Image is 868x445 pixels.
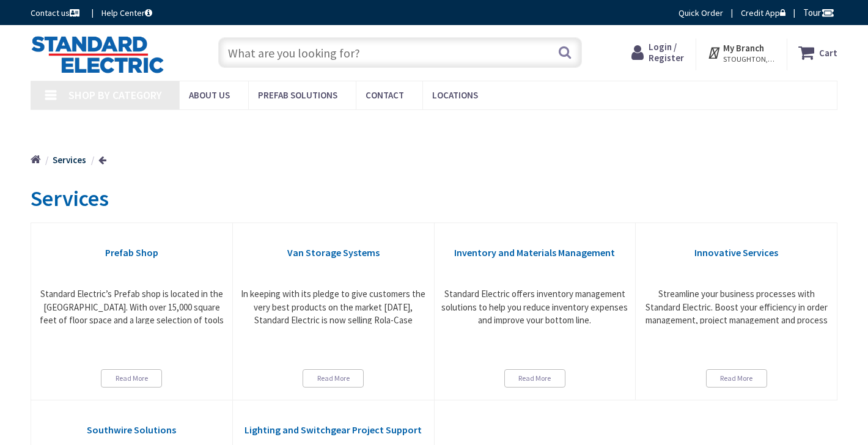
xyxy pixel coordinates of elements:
h5: Innovative Services [636,248,837,259]
p: In keeping with its pledge to give customers the very best products on the market [DATE], Standar... [233,287,434,324]
input: What are you looking for? [218,37,582,68]
a: Help Center [101,7,152,19]
span: STOUGHTON, [GEOGRAPHIC_DATA] [723,54,775,64]
span: About Us [189,89,230,101]
img: Standard Electric [31,35,164,73]
span: Services [31,185,109,212]
a: Read More [504,369,565,388]
h5: Lighting and Switchgear Project Support [233,425,434,436]
strong: Cart [819,42,837,64]
p: Standard Electric offers inventory management solutions to help you reduce inventory expenses and... [435,287,636,324]
strong: My Branch [723,42,764,54]
h5: Inventory and Materials Management [435,248,636,259]
a: Login / Register [631,42,684,64]
span: Prefab Solutions [258,89,337,101]
a: Read More [706,369,767,388]
span: Contact [366,89,404,101]
a: Contact us [31,7,82,19]
p: Standard Electric’s Prefab shop is located in the [GEOGRAPHIC_DATA]. With over 15,000 square feet... [31,287,232,324]
a: Read More [303,369,364,388]
strong: Services [53,154,86,166]
span: Tour [803,7,834,18]
span: Login / Register [649,41,684,64]
h5: Prefab Shop [31,248,232,259]
a: Quick Order [679,7,723,19]
h5: Southwire Solutions [31,425,232,436]
span: Locations [432,89,478,101]
h5: Van Storage Systems [233,248,434,259]
p: Streamline your business processes with Standard Electric. Boost your efficiency in order managem... [636,287,837,324]
a: Credit App [741,7,785,19]
a: Read More [101,369,162,388]
span: Shop By Category [68,88,162,102]
a: Cart [798,42,837,64]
